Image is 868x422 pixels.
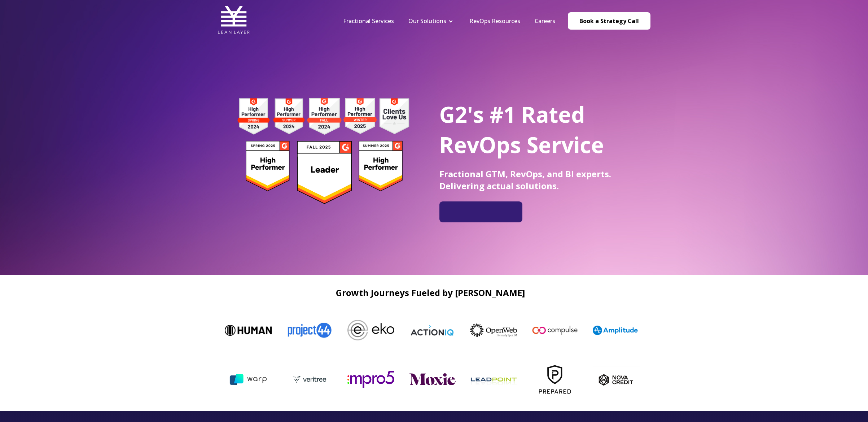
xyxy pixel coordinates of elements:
[225,370,272,389] img: warp ai
[408,324,455,336] img: ActionIQ
[443,204,519,219] iframe: Embedded CTA
[218,288,643,297] h2: Growth Journeys Fueled by [PERSON_NAME]
[343,17,394,25] a: Fractional Services
[469,323,516,337] img: OpenWeb
[439,168,611,192] span: Fractional GTM, RevOps, and BI experts. Delivering actual solutions.
[336,17,562,25] div: Navigation Menu
[225,96,421,206] img: g2 badges
[469,17,520,25] a: RevOps Resources
[439,100,604,160] span: G2's #1 Rated RevOps Service
[532,356,579,403] img: Prepared-Logo
[287,369,334,390] img: veritree
[408,17,446,25] a: Our Solutions
[285,318,332,342] img: Project44
[409,373,456,385] img: moxie
[471,356,518,403] img: leadpoint
[531,318,578,343] img: Compulse
[592,326,639,335] img: Amplitude
[218,4,250,36] img: Lean Layer Logo
[347,320,394,340] img: Eko
[568,12,650,30] a: Book a Strategy Call
[535,17,555,25] a: Careers
[593,366,640,392] img: nova_c
[224,325,271,336] img: Human
[348,371,395,387] img: mpro5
